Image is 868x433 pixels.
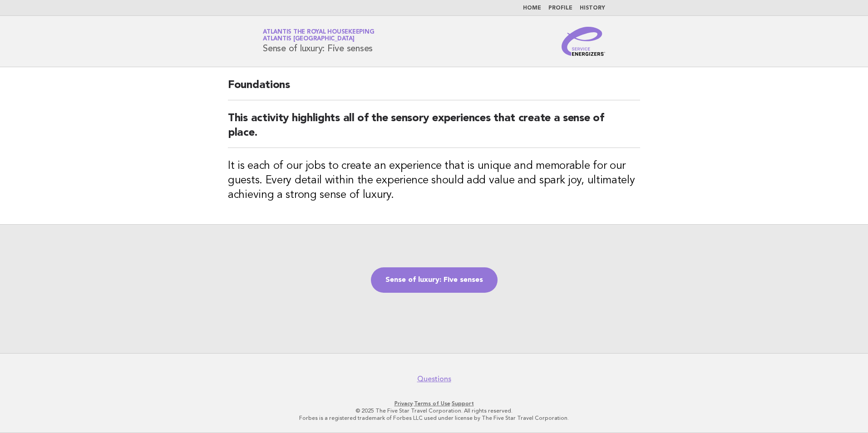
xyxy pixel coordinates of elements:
[156,414,712,422] p: Forbes is a registered trademark of Forbes LLC used under license by The Five Star Travel Corpora...
[371,267,498,293] a: Sense of luxury: Five senses
[263,30,374,53] h1: Sense of luxury: Five senses
[580,5,605,11] a: History
[228,159,640,202] h3: It is each of our jobs to create an experience that is unique and memorable for our guests. Every...
[548,5,572,11] a: Profile
[228,78,640,100] h2: Foundations
[414,400,450,407] a: Terms of Use
[156,407,712,414] p: © 2025 The Five Star Travel Corporation. All rights reserved.
[228,111,640,148] h2: This activity highlights all of the sensory experiences that create a sense of place.
[452,400,474,407] a: Support
[417,374,451,384] a: Questions
[395,400,413,407] a: Privacy
[263,29,374,42] a: Atlantis the Royal HousekeepingAtlantis [GEOGRAPHIC_DATA]
[263,36,355,42] span: Atlantis [GEOGRAPHIC_DATA]
[562,27,605,56] img: Service Energizers
[523,5,541,11] a: Home
[156,400,712,407] p: · ·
